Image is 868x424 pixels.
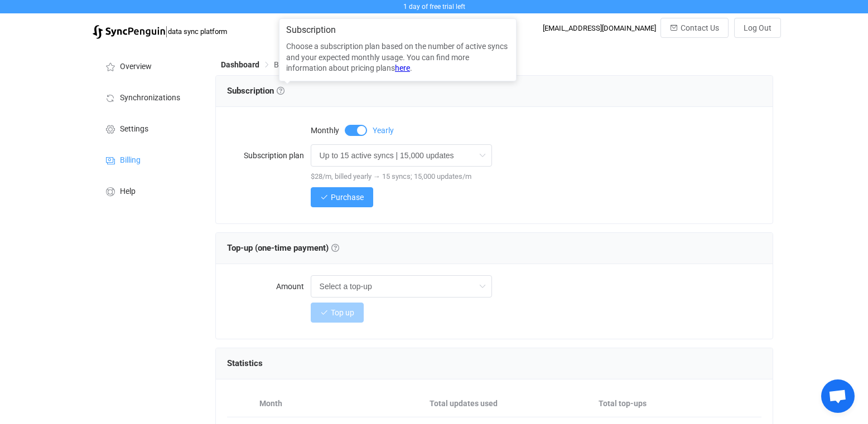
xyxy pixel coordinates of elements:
button: Contact Us [660,18,729,38]
input: Select a plan [311,144,492,167]
span: Top-up (one-time payment) [227,243,339,253]
span: | [165,23,168,39]
div: Breadcrumb [221,61,295,69]
span: Dashboard [221,60,259,69]
div: Choose a subscription plan based on the number of active syncs and your expected monthly usage. Y... [279,18,517,81]
div: [EMAIL_ADDRESS][DOMAIN_NAME] [543,24,656,32]
span: Yearly [373,126,394,134]
div: Month [254,397,424,410]
label: Subscription plan [227,144,311,167]
span: Help [120,187,136,196]
button: Purchase [311,187,373,207]
button: Top up [311,303,364,323]
span: Monthly [311,126,339,134]
span: Purchase [331,193,364,202]
span: Top up [331,308,354,317]
a: Settings [93,113,204,144]
span: data sync platform [168,27,227,36]
div: Total updates used [424,397,593,410]
div: Subscription [286,26,509,35]
a: Synchronizations [93,81,204,113]
span: Billing [274,60,295,69]
span: Overview [120,62,152,71]
span: Contact Us [681,23,719,32]
a: |data sync platform [93,23,227,39]
a: Overview [93,50,204,81]
label: Amount [227,275,311,298]
a: Open chat [821,379,855,413]
button: Log Out [734,18,781,38]
span: Synchronizations [120,94,180,103]
span: Log Out [744,23,771,32]
input: Select a top-up [311,275,492,298]
img: syncpenguin.svg [93,25,165,39]
a: Help [93,175,204,206]
a: Billing [93,144,204,175]
span: Statistics [227,358,263,368]
span: 1 day of free trial left [403,3,465,11]
span: $28/m, billed yearly → 15 syncs; 15,000 updates/m [311,172,471,181]
a: here [395,64,410,72]
span: Billing [120,156,141,165]
div: Total top-ups [593,397,762,410]
span: Subscription [227,86,284,96]
span: Settings [120,125,148,134]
